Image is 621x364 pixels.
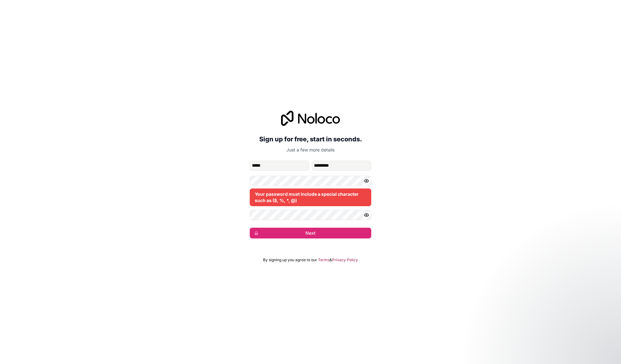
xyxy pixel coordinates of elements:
[250,210,371,220] input: Confirm password
[263,257,317,262] span: By signing up you agree to our
[250,147,371,153] p: Just a few more details
[250,133,371,145] h2: Sign up for free, start in seconds.
[332,257,358,262] a: Privacy Policy
[250,161,309,171] input: given-name
[329,257,332,262] span: &
[250,176,371,186] input: Password
[312,161,371,171] input: family-name
[250,188,371,206] div: Your password must include a special character such as ($, %, *, @)
[250,228,371,238] button: Next
[318,257,329,262] a: Terms
[494,317,621,361] iframe: Intercom notifications message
